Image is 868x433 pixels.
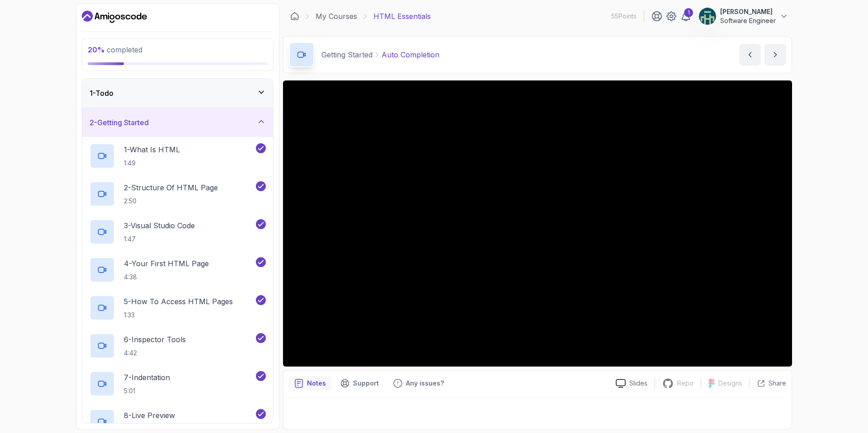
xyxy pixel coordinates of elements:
button: Feedback button [388,376,449,391]
button: 4-Your First HTML Page4:38 [90,257,266,282]
button: previous content [739,44,761,66]
p: Share [769,379,786,388]
p: Notes [307,379,326,388]
iframe: 10 - Auto Completion [283,80,792,367]
button: 5-How To Access HTML Pages1:33 [90,295,266,320]
p: HTML Essentials [373,11,431,22]
p: 6 - Inspector Tools [124,334,186,345]
h3: 2 - Getting Started [90,117,149,128]
p: Software Engineer [720,16,776,25]
p: 3 - Visual Studio Code [124,220,195,231]
button: 2-Getting Started [82,108,273,137]
span: completed [88,45,142,54]
p: 1:49 [124,159,180,168]
p: Any issues? [406,379,444,388]
p: 1 - What Is HTML [124,144,180,155]
p: Repo [677,379,693,388]
h3: 1 - Todo [90,88,113,99]
p: Support [353,379,379,388]
p: 4:38 [124,273,209,282]
a: Slides [609,379,655,388]
button: Support button [335,376,384,391]
p: 4:42 [124,348,186,358]
p: Auto Completion [382,49,439,60]
p: 8 - Live Preview [124,410,175,421]
button: notes button [289,376,331,391]
button: user profile image[PERSON_NAME]Software Engineer [698,7,788,25]
div: 1 [684,8,693,17]
button: 6-Inspector Tools4:42 [90,333,266,358]
a: Dashboard [82,9,147,24]
p: 7 - Indentation [124,372,170,383]
p: 55 Points [611,12,637,21]
button: 3-Visual Studio Code1:47 [90,219,266,245]
p: 2 - Structure Of HTML Page [124,182,218,193]
p: 1:33 [124,311,233,320]
button: 2-Structure Of HTML Page2:50 [90,181,266,207]
span: 20 % [88,45,105,54]
p: 5:01 [124,386,170,395]
p: 1:47 [124,235,195,244]
p: Slides [629,379,647,388]
p: Getting Started [321,49,373,60]
a: Dashboard [290,12,299,21]
img: user profile image [699,8,716,25]
button: 1-What Is HTML1:49 [90,143,266,169]
button: next content [764,44,786,66]
p: Designs [718,379,742,388]
a: 1 [680,11,691,22]
p: 4 - Your First HTML Page [124,258,209,269]
a: My Courses [316,11,357,22]
p: [PERSON_NAME] [720,7,776,16]
button: Share [750,379,786,388]
button: 7-Indentation5:01 [90,371,266,396]
p: 2:50 [124,197,218,206]
button: 1-Todo [82,79,273,108]
p: 5 - How To Access HTML Pages [124,296,233,307]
